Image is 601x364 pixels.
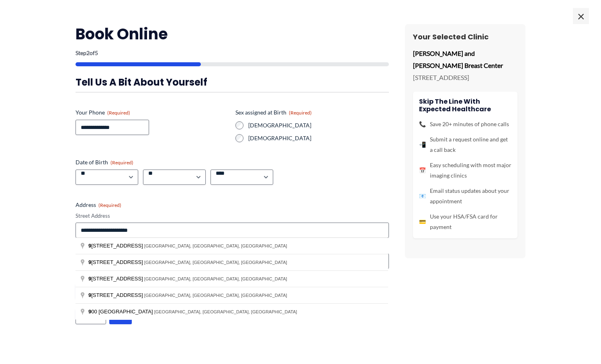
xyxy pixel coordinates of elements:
li: Save 20+ minutes of phone calls [419,119,511,129]
legend: Address [76,201,121,209]
span: 📲 [419,139,426,150]
h2: Book Online [76,24,389,44]
p: Step of [76,50,389,56]
h4: Skip the line with Expected Healthcare [419,98,511,113]
span: × [573,8,589,24]
li: Email status updates about your appointment [419,186,511,207]
span: [STREET_ADDRESS] [88,243,144,249]
span: [STREET_ADDRESS] [88,259,144,265]
h3: Your Selected Clinic [413,32,517,41]
span: [STREET_ADDRESS] [88,292,144,298]
p: [PERSON_NAME] and [PERSON_NAME] Breast Center [413,47,517,71]
li: Use your HSA/FSA card for payment [419,211,511,232]
span: 9 [88,292,91,298]
label: [DEMOGRAPHIC_DATA] [248,134,389,142]
span: 📞 [419,119,426,129]
span: [GEOGRAPHIC_DATA], [GEOGRAPHIC_DATA], [GEOGRAPHIC_DATA] [144,276,287,281]
span: 📧 [419,191,426,201]
p: [STREET_ADDRESS] [413,72,517,84]
li: Submit a request online and get a call back [419,134,511,155]
span: [GEOGRAPHIC_DATA], [GEOGRAPHIC_DATA], [GEOGRAPHIC_DATA] [144,243,287,248]
span: 5 [95,49,98,56]
span: 9 [88,276,91,282]
span: [GEOGRAPHIC_DATA], [GEOGRAPHIC_DATA], [GEOGRAPHIC_DATA] [144,260,287,265]
span: 9 [88,309,91,315]
label: Street Address [76,212,389,220]
legend: Date of Birth [76,158,133,166]
span: 💳 [419,217,426,227]
span: 2 [86,49,90,56]
span: 📅 [419,165,426,176]
span: (Required) [98,202,121,208]
span: [GEOGRAPHIC_DATA], [GEOGRAPHIC_DATA], [GEOGRAPHIC_DATA] [154,309,297,314]
span: (Required) [107,110,130,116]
span: 9 [88,243,91,249]
span: [GEOGRAPHIC_DATA], [GEOGRAPHIC_DATA], [GEOGRAPHIC_DATA] [144,293,287,298]
label: Your Phone [76,108,229,117]
span: [STREET_ADDRESS] [88,276,144,282]
h3: Tell us a bit about yourself [76,76,389,88]
li: Easy scheduling with most major imaging clinics [419,160,511,181]
span: (Required) [289,110,312,116]
label: [DEMOGRAPHIC_DATA] [248,121,389,129]
span: (Required) [110,160,133,166]
legend: Sex assigned at Birth [235,108,312,117]
span: 9 [88,259,91,265]
span: 00 [GEOGRAPHIC_DATA] [88,309,154,315]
